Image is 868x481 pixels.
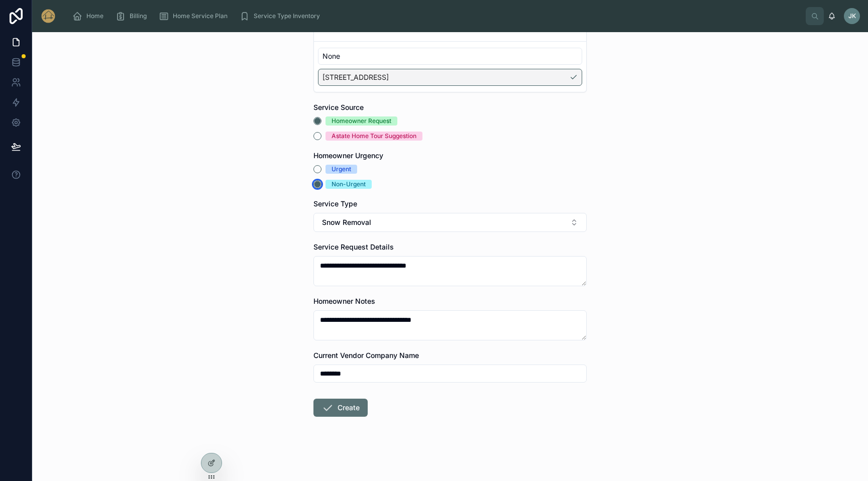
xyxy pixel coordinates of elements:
div: Non-Urgent [332,180,366,189]
a: Service Type Inventory [237,7,327,25]
div: Astate Home Tour Suggestion [332,132,416,141]
span: Snow Removal [322,217,371,227]
span: Service Type Inventory [254,12,320,20]
span: Home [86,12,103,20]
div: Urgent [332,165,351,174]
span: Service Type [313,199,357,208]
a: Home [69,7,111,25]
span: Home Service Plan [173,12,228,20]
button: Create [313,399,368,417]
div: Suggestions [314,42,586,92]
span: [STREET_ADDRESS] [322,72,389,82]
img: App logo [40,8,56,24]
span: Homeowner Urgency [313,151,383,160]
div: scrollable content [64,5,806,27]
span: Service Source [313,103,364,111]
span: Billing [130,12,147,20]
a: Billing [113,7,154,25]
div: Homeowner Request [332,116,391,126]
a: Home Service Plan [156,7,235,25]
span: JK [848,12,856,20]
span: Current Vendor Company Name [313,351,419,359]
span: Homeowner Notes [313,297,375,305]
button: Select Button [313,213,587,232]
span: Service Request Details [313,243,394,251]
div: None [318,48,582,65]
